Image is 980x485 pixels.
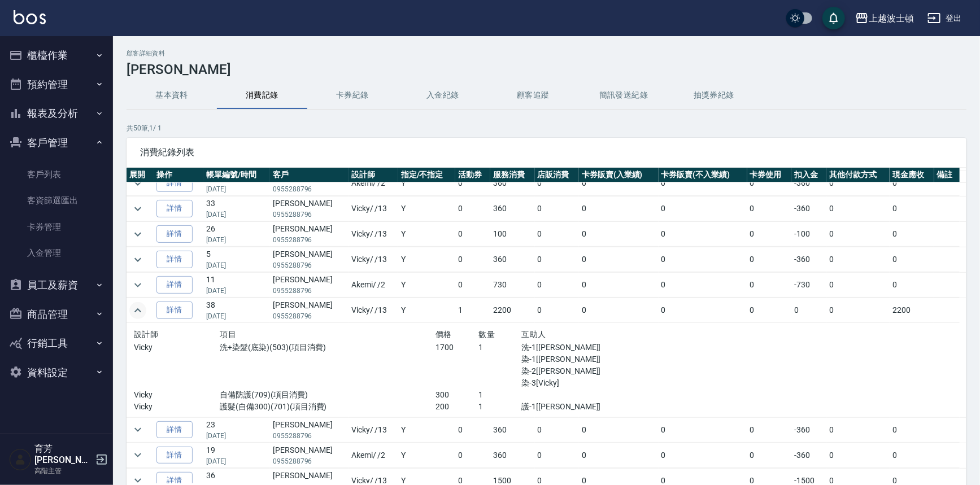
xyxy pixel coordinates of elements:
td: 0 [890,443,934,467]
button: 客戶管理 [5,128,108,158]
button: expand row [129,200,146,217]
td: 730 [490,273,535,298]
p: [DATE] [206,260,267,270]
td: 0 [535,222,580,247]
td: 0 [579,222,658,247]
td: Akemi / /2 [349,171,398,196]
p: 洗-1[[PERSON_NAME]] [522,342,651,353]
p: 1 [478,389,521,401]
span: 數量 [478,330,495,339]
td: 0 [579,443,658,467]
td: 360 [490,196,535,221]
td: Vicky / /13 [349,247,398,272]
td: Y [398,417,455,442]
th: 備註 [934,168,960,182]
p: 共 50 筆, 1 / 1 [127,123,966,133]
td: 11 [203,273,270,298]
p: [DATE] [206,209,267,220]
td: 1 [455,298,490,323]
td: 0 [826,298,890,323]
td: -360 [791,443,826,467]
th: 展開 [127,168,154,182]
td: Y [398,273,455,298]
p: [DATE] [206,431,267,441]
button: expand row [129,175,146,192]
td: 0 [535,417,580,442]
td: 0 [455,247,490,272]
td: [PERSON_NAME] [270,171,349,196]
p: 護髮(自備300)(701)(項目消費) [220,401,435,413]
td: 0 [659,443,747,467]
td: 0 [747,298,792,323]
td: 0 [890,247,934,272]
td: 0 [535,171,580,196]
th: 店販消費 [535,168,580,182]
td: 0 [579,171,658,196]
button: 報表及分析 [5,99,108,128]
th: 卡券販賣(入業績) [579,168,658,182]
td: 5 [203,247,270,272]
td: 0 [579,196,658,221]
td: 0 [747,417,792,442]
th: 其他付款方式 [826,168,890,182]
p: 護-1[[PERSON_NAME]] [522,401,651,413]
td: 15 [203,171,270,196]
button: 資料設定 [5,358,108,387]
td: 0 [890,222,934,247]
p: 0955288796 [273,431,346,441]
th: 服務消費 [490,168,535,182]
h2: 顧客詳細資料 [127,50,966,57]
td: 0 [535,196,580,221]
td: 360 [490,443,535,467]
p: [DATE] [206,184,267,194]
td: [PERSON_NAME] [270,417,349,442]
td: [PERSON_NAME] [270,273,349,298]
td: 0 [455,417,490,442]
h3: [PERSON_NAME] [127,62,966,77]
td: 33 [203,196,270,221]
td: 0 [535,247,580,272]
td: [PERSON_NAME] [270,222,349,247]
td: Vicky / /13 [349,417,398,442]
button: expand row [129,447,146,464]
td: Akemi / /2 [349,443,398,467]
p: 自備防護(709)(項目消費) [220,389,435,401]
td: 0 [826,443,890,467]
td: 0 [890,171,934,196]
th: 卡券販賣(不入業績) [659,168,747,182]
p: 1 [478,342,521,353]
td: Akemi / /2 [349,273,398,298]
td: 2200 [490,298,535,323]
button: save [822,7,845,29]
img: Person [9,448,32,471]
span: 價格 [435,330,452,339]
h5: 育芳[PERSON_NAME] [34,443,92,466]
a: 詳情 [156,421,193,439]
button: 商品管理 [5,300,108,329]
p: 染-2[[PERSON_NAME]] [522,365,651,377]
span: 互助人 [522,330,546,339]
td: 0 [455,171,490,196]
td: 360 [490,247,535,272]
td: 0 [747,443,792,467]
td: [PERSON_NAME] [270,247,349,272]
th: 扣入金 [791,168,826,182]
td: -730 [791,273,826,298]
button: 行銷工具 [5,329,108,358]
p: 0955288796 [273,235,346,245]
td: Y [398,171,455,196]
span: 項目 [220,330,237,339]
img: Logo [14,10,46,24]
td: [PERSON_NAME] [270,196,349,221]
td: 0 [659,196,747,221]
td: 2200 [890,298,934,323]
button: 員工及薪資 [5,270,108,300]
td: 0 [659,298,747,323]
p: 0955288796 [273,456,346,466]
th: 操作 [154,168,203,182]
button: 登出 [923,8,966,29]
td: Vicky / /13 [349,298,398,323]
p: 0955288796 [273,209,346,220]
button: 抽獎券紀錄 [669,82,759,109]
td: 0 [535,298,580,323]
